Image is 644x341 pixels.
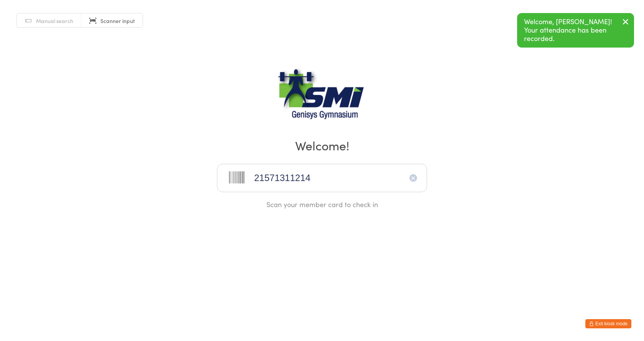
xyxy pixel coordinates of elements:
[585,319,631,328] button: Exit kiosk mode
[217,164,427,192] input: Scan barcode
[517,13,634,48] div: Welcome, [PERSON_NAME]! Your attendance has been recorded.
[217,199,427,209] div: Scan your member card to check in
[8,137,636,154] h2: Welcome!
[36,17,73,25] span: Manual search
[100,17,135,25] span: Scanner input
[274,68,370,126] img: Genisys Gym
